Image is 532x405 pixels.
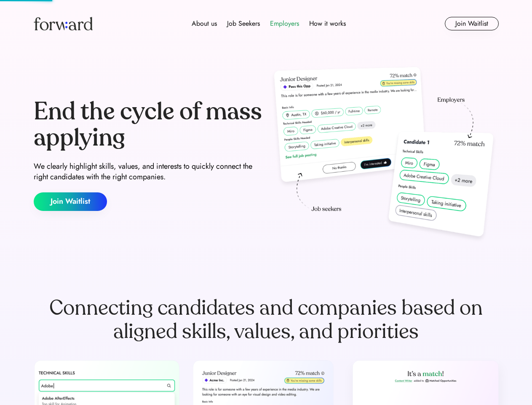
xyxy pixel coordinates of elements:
[34,161,263,182] div: We clearly highlight skills, values, and interests to quickly connect the right candidates with t...
[445,17,499,30] button: Join Waitlist
[192,19,217,29] div: About us
[309,19,346,29] div: How it works
[227,19,260,29] div: Job Seekers
[34,192,107,211] button: Join Waitlist
[34,99,263,151] div: End the cycle of mass applying
[34,17,93,30] img: Forward logo
[270,19,299,29] div: Employers
[34,296,499,343] div: Connecting candidates and companies based on aligned skills, values, and priorities
[270,64,499,246] img: hero-image.png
